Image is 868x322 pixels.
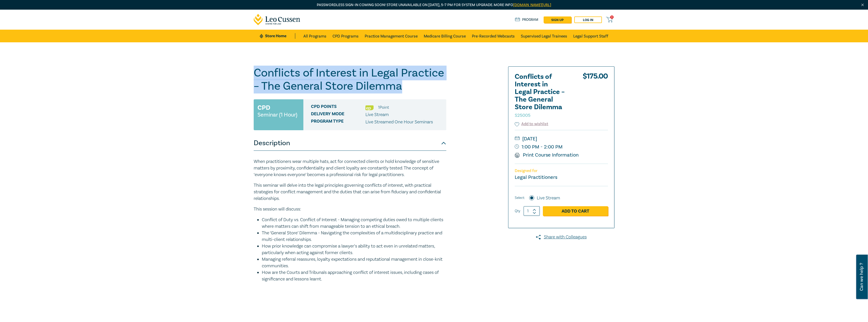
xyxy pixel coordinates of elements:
a: [DOMAIN_NAME][URL] [513,3,551,7]
p: This session will discuss: [254,206,446,213]
small: S25005 [515,112,530,118]
a: Supervised Legal Trainees [521,30,567,42]
span: Live Stream [365,112,389,118]
p: Live Streamed One Hour Seminars [365,119,433,125]
small: 1:00 PM - 2:00 PM [515,143,608,151]
a: Program [515,17,539,23]
img: Ethics & Professional Responsibility [365,105,374,110]
p: Passwordless sign-in coming soon! Store unavailable on [DATE], 5–7 PM for system upgrade. More info [254,2,615,8]
small: Legal Practitioners [515,174,557,181]
span: Can we help ? [859,258,864,296]
label: Qty [515,208,520,214]
li: How prior knowledge can compromise a lawyer’s ability to act even in unrelated matters, particula... [262,243,446,256]
button: Description [254,136,446,151]
small: [DATE] [515,135,608,143]
a: Pre-Recorded Webcasts [472,30,515,42]
div: $ 175.00 [583,73,608,121]
label: Live Stream [537,195,560,201]
li: 1 Point [378,104,389,111]
span: Program type [311,119,365,125]
span: Delivery Mode [311,111,365,118]
a: Print Course Information [515,152,579,158]
p: When practitioners wear multiple hats, act for connected clients or hold knowledge of sensitive m... [254,158,446,178]
li: How are the Courts and Tribunals approaching conflict of interest issues, including cases of sign... [262,269,446,282]
a: Practice Management Course [365,30,418,42]
h2: Conflicts of Interest in Legal Practice – The General Store Dilemma [515,73,570,119]
button: Add to wishlist [515,121,548,127]
span: 0 [610,15,614,19]
p: This seminar will delve into the legal principles governing conflicts of interest, with practical... [254,182,446,202]
img: Close [860,3,865,7]
a: Add to Cart [543,206,608,216]
li: Managing referral reassures, loyalty expectations and reputational management in close-knit commu... [262,256,446,269]
a: All Programs [303,30,326,42]
a: Medicare Billing Course [424,30,466,42]
li: The ‘General Store’ Dilemma - Navigating the complexities of a multidisciplinary practice and mul... [262,230,446,243]
span: CPD Points [311,104,365,111]
li: Conflict of Duty vs. Conflict of Interest - Managing competing duties owed to multiple clients wh... [262,217,446,230]
small: Seminar (1 Hour) [257,112,297,117]
input: 1 [524,206,540,216]
a: CPD Programs [333,30,359,42]
a: sign up [544,16,571,23]
h1: Conflicts of Interest in Legal Practice – The General Store Dilemma [254,66,446,93]
a: Store Home [260,33,295,39]
h3: CPD [257,103,270,112]
a: Share with Colleagues [508,234,615,240]
span: Select: [515,195,525,201]
a: Legal Support Staff [573,30,608,42]
p: Designed for [515,168,608,173]
a: Log in [574,16,602,23]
